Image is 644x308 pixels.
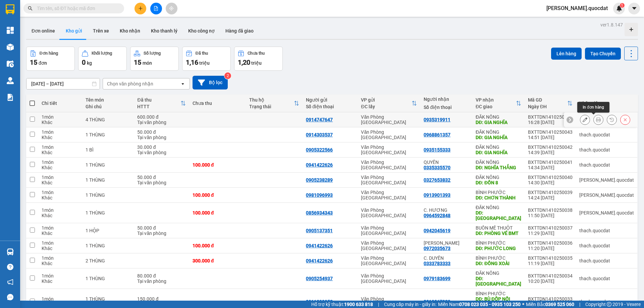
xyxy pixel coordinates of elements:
[137,135,185,140] div: Tại văn phòng
[361,104,412,109] div: ĐC lấy
[7,264,13,270] span: question-circle
[88,23,114,39] button: Trên xe
[579,162,634,168] div: thach.quocdat
[621,3,623,8] span: 1
[86,210,130,215] div: 1 THÙNG
[424,261,450,266] div: 0333783333
[424,192,450,198] div: 0913901393
[42,231,79,236] div: Khác
[424,160,469,165] div: QUYÊN
[528,231,573,236] div: 11:29 [DATE]
[58,43,78,65] strong: PHIẾU BIÊN NHẬN
[476,246,521,251] div: DĐ: PHƯỚC LONG
[42,175,79,180] div: 1 món
[42,160,79,165] div: 1 món
[42,255,79,261] div: 1 món
[114,23,146,39] button: Kho nhận
[86,117,130,122] div: 4 THÙNG
[579,301,580,308] span: |
[224,72,231,79] sup: 2
[85,41,142,48] span: BXTTDN1310250029
[424,147,450,152] div: 0935155333
[528,175,573,180] div: BXTTDN1410250040
[42,165,79,170] div: Khác
[579,192,634,198] div: simon.quocdat
[361,114,417,125] div: Văn Phòng [GEOGRAPHIC_DATA]
[42,225,79,231] div: 1 món
[220,23,259,39] button: Hàng đã giao
[86,243,130,248] div: 1 THÙNG
[424,213,450,218] div: 0964592848
[7,77,14,84] img: warehouse-icon
[86,296,130,302] div: 1 THÙNG
[169,6,174,11] span: aim
[246,95,303,112] th: Toggle SortBy
[42,296,79,302] div: 1 món
[631,5,637,11] span: caret-down
[193,101,243,106] div: Chưa thu
[424,97,469,102] div: Người nhận
[306,210,333,215] div: 0856934343
[525,95,576,112] th: Toggle SortBy
[6,4,14,14] img: logo-vxr
[86,276,130,281] div: 1 THÙNG
[580,115,590,125] div: Sửa đơn hàng
[306,228,333,233] div: 0905137351
[361,207,417,218] div: Văn Phòng [GEOGRAPHIC_DATA]
[42,261,79,266] div: Khác
[528,114,573,120] div: BXTTDN1410250044
[42,240,79,246] div: 1 món
[476,180,521,185] div: DĐ: ĐỒN 8
[528,144,573,150] div: BXTTDN1410250042
[628,3,640,14] button: caret-down
[476,240,521,246] div: BÌNH PHƯỚC
[193,76,228,89] button: Bộ lọc
[146,23,183,39] button: Kho thanh lý
[600,21,623,28] div: ver 1.8.147
[249,97,294,103] div: Thu hộ
[42,101,79,106] div: Chi tiết
[361,296,417,307] div: Văn Phòng [GEOGRAPHIC_DATA]
[137,231,185,236] div: Tại văn phòng
[130,47,179,71] button: Số lượng15món
[86,192,130,198] div: 1 THÙNG
[196,51,208,56] div: Đã thu
[620,3,625,8] sup: 1
[607,302,611,307] span: copyright
[424,246,450,251] div: 0972035673
[585,48,621,60] button: Tạo Chuyến
[476,175,521,180] div: ĐĂK NÔNG
[42,207,79,213] div: 1 món
[528,261,573,266] div: 11:19 [DATE]
[42,129,79,135] div: 1 món
[476,120,521,125] div: DĐ: GIA NGHĨA
[424,255,469,261] div: C. DUYÊN
[476,144,521,150] div: ĐĂK NÔNG
[361,97,412,103] div: VP gửi
[378,301,379,308] span: |
[186,58,198,66] span: 1,16
[528,165,573,170] div: 14:34 [DATE]
[7,44,14,51] img: warehouse-icon
[579,228,634,233] div: thach.quocdat
[438,301,521,308] span: Miền Nam
[311,301,373,308] span: Hỗ trợ kỹ thuật:
[424,240,469,246] div: SAMMY
[86,104,130,109] div: Ghi chú
[579,177,634,183] div: simon.quocdat
[528,240,573,246] div: BXTTDN1410250036
[4,26,51,50] img: logo
[306,243,333,248] div: 0941422626
[7,294,13,300] span: message
[306,192,333,198] div: 0981096993
[40,51,58,56] div: Đơn hàng
[528,104,567,109] div: Ngày ĐH
[86,132,130,137] div: 1 THÙNG
[424,299,450,304] div: 0919067929
[42,279,79,284] div: Khác
[579,276,634,281] div: thach.quocdat
[344,302,373,307] strong: 1900 633 818
[361,144,417,155] div: Văn Phòng [GEOGRAPHIC_DATA]
[42,273,79,279] div: 1 món
[476,97,516,103] div: VP nhận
